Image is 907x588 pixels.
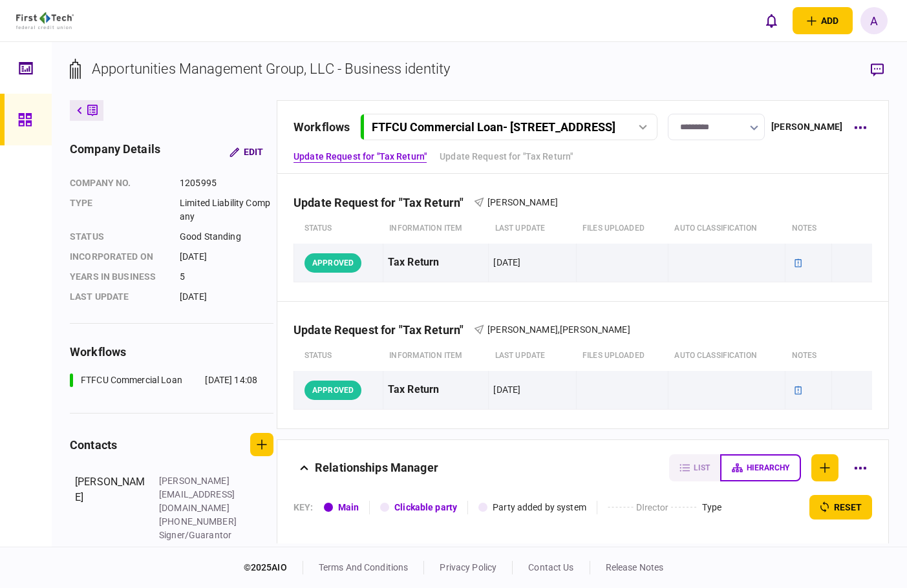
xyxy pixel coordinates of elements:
[180,176,273,190] div: 1205995
[70,176,167,190] div: company no.
[528,562,573,572] a: contact us
[70,373,257,387] a: FTFCU Commercial Loan[DATE] 14:08
[70,250,167,264] div: incorporated on
[294,341,383,371] th: status
[70,290,167,304] div: last update
[576,214,668,244] th: Files uploaded
[702,501,722,514] div: Type
[747,463,789,472] span: hierarchy
[669,454,720,481] button: list
[159,529,243,542] div: Signer/Guarantor
[70,196,167,224] div: Type
[304,381,361,400] div: APPROVED
[493,256,520,269] div: [DATE]
[440,150,573,163] a: Update Request for "Tax Return"
[244,561,303,574] div: © 2025 AIO
[315,454,438,481] div: Relationships Manager
[293,323,474,337] div: Update Request for "Tax Return"
[70,436,117,454] div: contacts
[180,196,273,224] div: Limited Liability Company
[606,562,664,572] a: release notes
[70,343,273,361] div: workflows
[388,248,484,277] div: Tax Return
[70,230,167,244] div: status
[219,140,273,163] button: Edit
[388,375,484,404] div: Tax Return
[558,324,560,335] span: ,
[180,270,273,284] div: 5
[785,214,832,244] th: notes
[487,197,558,207] span: [PERSON_NAME]
[70,270,167,284] div: years in business
[394,501,457,514] div: Clickable party
[860,7,888,34] button: A
[383,214,489,244] th: Information item
[668,341,785,371] th: auto classification
[293,118,350,136] div: workflows
[293,150,427,163] a: Update Request for "Tax Return"
[180,290,273,304] div: [DATE]
[793,7,853,34] button: open adding identity options
[809,495,872,520] button: reset
[493,501,586,514] div: Party added by system
[489,341,576,371] th: last update
[493,383,520,396] div: [DATE]
[785,341,832,371] th: notes
[694,463,710,472] span: list
[205,373,257,387] div: [DATE] 14:08
[383,341,489,371] th: Information item
[576,341,668,371] th: Files uploaded
[720,454,801,481] button: hierarchy
[771,120,842,134] div: [PERSON_NAME]
[560,324,630,335] span: [PERSON_NAME]
[92,58,450,79] div: Apportunities Management Group, LLC - Business identity
[668,214,785,244] th: auto classification
[16,12,74,29] img: client company logo
[304,253,361,273] div: APPROVED
[440,562,496,572] a: privacy policy
[319,562,409,572] a: terms and conditions
[81,373,182,387] div: FTFCU Commercial Loan
[372,120,615,134] div: FTFCU Commercial Loan - [STREET_ADDRESS]
[294,214,383,244] th: status
[487,324,558,335] span: [PERSON_NAME]
[159,474,243,515] div: [PERSON_NAME][EMAIL_ADDRESS][DOMAIN_NAME]
[159,515,243,529] div: [PHONE_NUMBER]
[180,250,273,264] div: [DATE]
[293,501,314,514] div: KEY :
[338,501,359,514] div: Main
[180,230,273,244] div: Good Standing
[489,214,576,244] th: last update
[70,140,160,163] div: company details
[75,474,146,542] div: [PERSON_NAME]
[293,196,474,209] div: Update Request for "Tax Return"
[758,7,785,34] button: open notifications list
[360,114,657,140] button: FTFCU Commercial Loan- [STREET_ADDRESS]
